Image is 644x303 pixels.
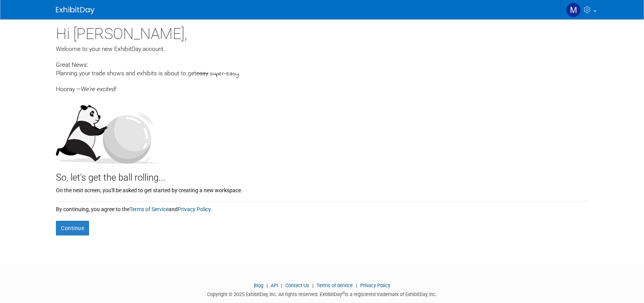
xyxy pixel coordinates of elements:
sup: ® [342,291,345,295]
span: super-easy [210,69,239,78]
span: | [265,283,270,288]
span: | [310,283,315,288]
a: Terms of Service [317,283,353,288]
div: By continuing, you agree to the and . [56,201,588,213]
img: Let's get the ball rolling [56,97,160,164]
a: Privacy Policy [178,206,211,212]
span: | [279,283,284,288]
div: So, let's get the ball rolling... [56,164,588,185]
a: Blog [254,283,263,288]
div: Welcome to your new ExhibitDay account. [56,45,588,53]
a: Contact Us [285,283,309,288]
img: ExhibitDay [56,7,94,14]
div: On the next screen, you'll be asked to get started by creating a new workspace. [56,185,588,194]
span: We're excited! [81,86,116,93]
a: API [271,283,278,288]
a: Terms of Service [130,206,169,212]
span: | [354,283,359,288]
button: Continue [56,221,89,235]
div: Planning your trade shows and exhibits is about to get . [56,69,588,78]
div: Hooray — [56,78,588,93]
a: Privacy Policy [360,283,390,288]
div: Great News: [56,60,588,69]
img: Megan Gibson [566,3,581,17]
div: Hi [PERSON_NAME], [56,19,588,45]
span: easy [196,70,208,77]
